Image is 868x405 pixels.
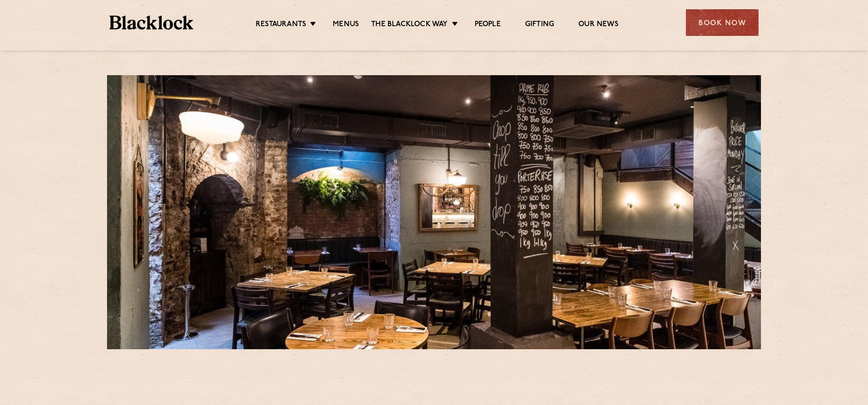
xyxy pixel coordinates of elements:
[333,20,359,31] a: Menus
[686,9,759,36] div: Book Now
[371,20,448,31] a: The Blacklock Way
[525,20,554,31] a: Gifting
[256,20,306,31] a: Restaurants
[109,16,193,30] img: BL_Textured_Logo-footer-cropped.svg
[475,20,501,31] a: People
[578,20,619,31] a: Our News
